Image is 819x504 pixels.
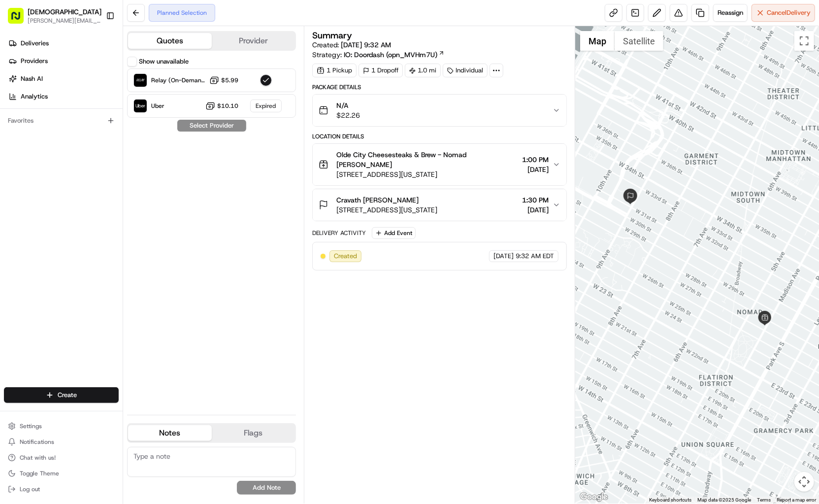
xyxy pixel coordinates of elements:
button: Notifications [4,435,119,449]
button: CancelDelivery [752,4,815,22]
span: Toggle Theme [20,470,59,477]
button: Create [4,387,119,403]
button: Toggle Theme [4,467,119,480]
span: IO: Doordash (opn_MVHm7U) [344,50,437,60]
button: Keyboard shortcuts [649,497,691,504]
button: Chat with us! [4,451,119,465]
a: Open this area in Google Maps (opens a new window) [578,491,610,504]
input: Clear [26,63,163,73]
div: 1 Pickup [312,64,357,77]
span: Cravath [PERSON_NAME] [336,195,419,205]
div: We're available if you need us! [33,103,125,111]
div: Expired [250,100,282,112]
span: Relay (On-Demand) - SB [151,76,205,84]
button: Provider [212,33,295,49]
span: Providers [21,57,48,66]
h3: Summary [312,31,352,40]
span: Knowledge Base [20,142,75,152]
span: Settings [20,422,42,430]
button: Add Event [372,227,416,239]
span: 1:30 PM [522,195,549,205]
span: Analytics [21,92,48,101]
button: [DEMOGRAPHIC_DATA][PERSON_NAME][EMAIL_ADDRESS][DOMAIN_NAME] [4,4,102,28]
a: Powered byPylon [69,166,119,174]
div: Individual [443,64,488,77]
div: 💻 [83,143,91,151]
a: IO: Doordash (opn_MVHm7U) [344,50,445,60]
button: N/A$22.26 [313,95,566,126]
button: Cravath [PERSON_NAME][STREET_ADDRESS][US_STATE]1:30 PM[DATE] [313,189,566,221]
span: Deliveries [21,39,49,48]
span: 9:32 AM EDT [516,252,554,261]
span: Pylon [98,167,119,174]
a: Report a map error [777,497,816,503]
div: Start new chat [33,94,162,103]
span: [DATE] 9:32 AM [341,40,391,49]
span: Cancel Delivery [767,8,811,17]
button: Notes [128,425,212,441]
a: 📗Knowledge Base [6,138,79,156]
button: $5.99 [209,75,238,85]
span: [DATE] [522,205,549,215]
span: N/A [336,101,360,110]
div: Strategy: [312,50,445,60]
span: Map data ©2025 Google [697,497,751,503]
button: Reassign [713,4,748,22]
span: 1:00 PM [522,155,549,165]
img: Nash [10,9,30,29]
button: [DEMOGRAPHIC_DATA] [28,7,101,17]
a: 💻API Documentation [79,138,162,156]
span: [DATE] [493,252,514,261]
div: 1 Dropoff [359,64,403,77]
div: Delivery Activity [312,229,366,237]
span: Log out [20,485,40,493]
span: [STREET_ADDRESS][US_STATE] [336,169,518,179]
div: Favorites [4,113,119,129]
button: Flags [212,425,295,441]
div: 📗 [10,143,18,151]
button: Quotes [128,33,212,49]
img: 1736555255976-a54dd68f-1ca7-489b-9aae-adbdc363a1c4 [10,94,28,111]
button: Toggle fullscreen view [794,31,814,51]
div: Location Details [312,133,567,140]
a: Terms (opens in new tab) [757,497,771,503]
span: $5.99 [221,76,238,84]
button: Start new chat [167,97,179,108]
button: Show satellite imagery [615,31,663,51]
span: Created: [312,40,391,50]
div: Package Details [312,83,567,91]
img: Uber [134,100,147,112]
span: $10.10 [217,102,238,110]
span: Uber [151,102,164,110]
span: Reassign [718,8,743,17]
label: Show unavailable [139,57,189,66]
span: $22.26 [336,110,360,120]
button: Log out [4,482,119,496]
div: 1.0 mi [405,64,441,77]
button: Settings [4,419,119,433]
span: Created [334,252,357,261]
span: Notifications [20,438,54,446]
span: Chat with us! [20,454,56,462]
span: API Documentation [93,142,158,152]
span: Olde City Cheesesteaks & Brew - Nomad [PERSON_NAME] [336,150,518,169]
a: Analytics [4,89,123,104]
img: Google [578,491,610,504]
span: [DATE] [522,165,549,174]
button: Show street map [580,31,615,51]
img: Relay (On-Demand) - SB [134,74,147,87]
a: Deliveries [4,35,123,51]
span: Nash AI [21,74,43,83]
span: [STREET_ADDRESS][US_STATE] [336,205,437,215]
button: Map camera controls [794,472,814,492]
span: Create [58,391,77,400]
button: Olde City Cheesesteaks & Brew - Nomad [PERSON_NAME][STREET_ADDRESS][US_STATE]1:00 PM[DATE] [313,144,566,185]
p: Welcome 👋 [10,39,179,55]
button: $10.10 [205,101,238,111]
a: Nash AI [4,71,123,87]
button: [PERSON_NAME][EMAIL_ADDRESS][DOMAIN_NAME] [28,17,101,25]
a: Providers [4,53,123,69]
